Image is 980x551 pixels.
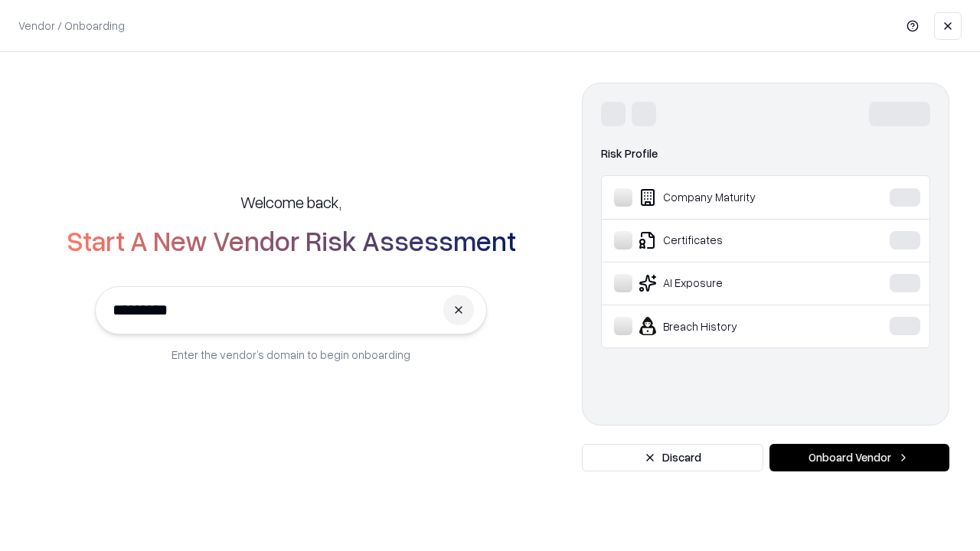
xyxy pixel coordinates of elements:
div: Certificates [614,231,843,249]
div: Risk Profile [601,145,930,163]
p: Enter the vendor’s domain to begin onboarding [171,347,410,363]
button: Discard [582,444,763,471]
div: AI Exposure [614,274,843,292]
button: Onboard Vendor [769,444,949,471]
h2: Start A New Vendor Risk Assessment [67,225,516,256]
p: Vendor / Onboarding [18,18,125,34]
h5: Welcome back, [240,191,341,213]
div: Breach History [614,317,843,335]
div: Company Maturity [614,188,843,207]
